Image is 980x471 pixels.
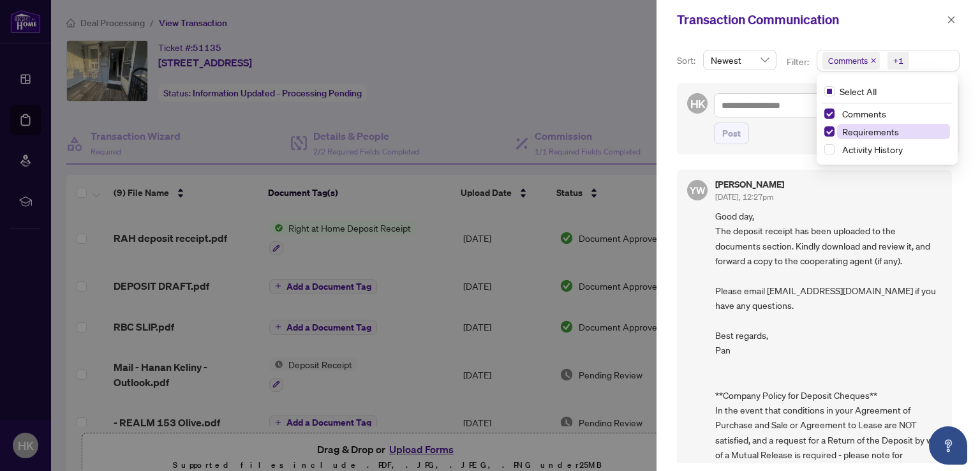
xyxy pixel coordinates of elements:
span: HK [690,95,705,112]
span: Select Requirements [824,126,835,137]
span: Comments [822,52,880,70]
span: Comments [842,108,886,119]
span: Activity History [837,142,950,157]
span: Requirements [842,126,899,137]
span: Newest [711,50,769,70]
span: close [947,15,956,24]
span: Requirements [837,124,950,139]
span: Comments [828,54,868,67]
button: Open asap [929,426,967,465]
span: Comments [837,106,950,121]
span: Select Activity History [824,144,835,154]
h5: [PERSON_NAME] [715,180,784,189]
div: Transaction Communication [677,10,943,29]
p: Filter: [787,55,811,69]
div: +1 [893,54,903,67]
span: Select Comments [824,108,835,119]
span: Activity History [842,144,903,155]
p: Sort: [677,54,698,68]
button: Post [714,123,749,144]
span: close [870,57,877,64]
span: Select All [835,84,882,98]
span: [DATE], 12:27pm [715,192,773,202]
span: YW [690,183,706,198]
